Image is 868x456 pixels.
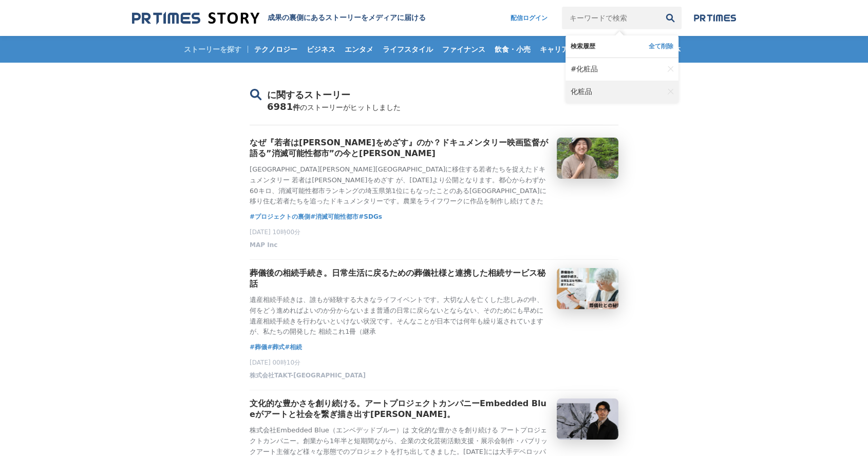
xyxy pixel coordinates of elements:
[268,13,426,23] h1: 成果の裏側にあるストーリーをメディアに届ける
[571,58,664,81] a: #化粧品
[571,65,598,74] span: #化粧品
[250,268,549,290] h3: 葬儀後の相続手続き。日常生活に戻るための葬儀社様と連携した相続サービス秘話
[303,36,339,63] a: ビジネス
[250,268,618,337] a: 葬儀後の相続手続き。日常生活に戻るための葬儀社様と連携した相続サービス秘話遺産相続手続きは、誰もが経験する大きなライフイベントです。大切な人を亡くした悲しみの中、何をどう進めればよいのか分からな...
[250,342,267,352] a: #葬儀
[250,138,549,159] h3: なぜ『若者は[PERSON_NAME]をめざす』のか？ドキュメンタリー映画監督が語る”消滅可能性都市”の今と[PERSON_NAME]
[250,212,310,222] a: #プロジェクトの裏側
[250,164,549,207] p: [GEOGRAPHIC_DATA][PERSON_NAME][GEOGRAPHIC_DATA]に移住する若者たちを捉えたドキュメンタリー 若者は[PERSON_NAME]をめざす が、[DATE...
[438,45,489,54] span: ファイナンス
[490,45,535,54] span: 飲食・小売
[571,81,664,103] a: 化粧品
[379,36,437,63] a: ライフスタイル
[536,45,594,54] span: キャリア・教育
[250,398,549,420] h3: 文化的な豊かさを創り続ける。アートプロジェクトカンパニーEmbedded Blueがアートと社会を繋ぎ描き出す[PERSON_NAME]。
[293,103,300,111] span: 件
[250,138,618,207] a: なぜ『若者は[PERSON_NAME]をめざす』のか？ドキュメンタリー映画監督が語る”消滅可能性都市”の今と[PERSON_NAME][GEOGRAPHIC_DATA][PERSON_NAME]...
[267,342,285,352] a: #葬式
[341,45,378,54] span: エンタメ
[649,42,673,51] button: 全て削除
[659,7,682,29] button: 検索
[536,36,594,63] a: キャリア・教育
[500,7,558,29] a: 配信ログイン
[303,45,339,54] span: ビジネス
[250,374,366,382] a: 株式会社TAKT-[GEOGRAPHIC_DATA]
[571,42,595,51] span: 検索履歴
[250,244,277,251] a: MAP Inc
[250,228,618,237] p: [DATE] 10時00分
[310,212,358,222] a: #消滅可能性都市
[250,241,277,250] span: MAP Inc
[490,36,535,63] a: 飲食・小売
[250,295,549,337] p: 遺産相続手続きは、誰もが経験する大きなライフイベントです。大切な人を亡くした悲しみの中、何をどう進めればよいのか分からないまま普通の日常に戻らないとならない、そのためにも早めに遺産相続手続きを行...
[571,87,592,97] span: 化粧品
[694,14,736,22] img: prtimes
[300,103,401,111] span: のストーリーがヒットしました
[267,89,350,100] span: に関するストーリー
[285,342,302,352] a: #相続
[250,36,301,63] a: テクノロジー
[132,11,259,25] img: 成果の裏側にあるストーリーをメディアに届ける
[438,36,489,63] a: ファイナンス
[379,45,437,54] span: ライフスタイル
[132,11,426,25] a: 成果の裏側にあるストーリーをメディアに届ける 成果の裏側にあるストーリーをメディアに届ける
[341,36,378,63] a: エンタメ
[250,101,618,125] div: 6981
[358,212,382,222] a: #SDGs
[250,45,301,54] span: テクノロジー
[562,7,659,29] input: キーワードで検索
[250,358,618,367] p: [DATE] 00時10分
[250,371,366,380] span: 株式会社TAKT-[GEOGRAPHIC_DATA]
